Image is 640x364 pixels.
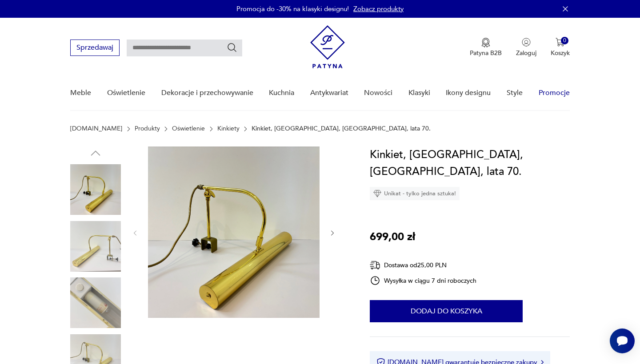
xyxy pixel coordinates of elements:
[70,164,121,215] img: Zdjęcie produktu Kinkiet, N-Licht, Niemcy, lata 70.
[217,125,240,132] a: Kinkiety
[353,4,404,13] a: Zobacz produkty
[470,38,502,57] button: Patyna B2B
[408,76,430,110] a: Klasyki
[70,45,120,51] a: Sprzedawaj
[370,146,569,180] h1: Kinkiet, [GEOGRAPHIC_DATA], [GEOGRAPHIC_DATA], lata 70.
[269,76,294,110] a: Kuchnia
[70,277,121,328] img: Zdjęcie produktu Kinkiet, N-Licht, Niemcy, lata 70.
[470,49,502,57] p: Patyna B2B
[252,125,431,132] p: Kinkiet, [GEOGRAPHIC_DATA], [GEOGRAPHIC_DATA], lata 70.
[161,76,253,110] a: Dekoracje i przechowywanie
[70,125,122,132] a: [DOMAIN_NAME]
[446,76,491,110] a: Ikony designu
[364,76,392,110] a: Nowości
[516,38,536,57] button: Zaloguj
[70,76,91,110] a: Meble
[70,221,121,272] img: Zdjęcie produktu Kinkiet, N-Licht, Niemcy, lata 70.
[107,76,145,110] a: Oświetlenie
[135,125,160,132] a: Produkty
[522,38,531,47] img: Ikonka użytkownika
[470,38,502,57] a: Ikona medaluPatyna B2B
[556,38,564,47] img: Ikona koszyka
[370,275,476,286] div: Wysyłka w ciągu 7 dni roboczych
[373,190,381,198] img: Ikona diamentu
[172,125,205,132] a: Oświetlenie
[551,49,570,57] p: Koszyk
[370,187,460,200] div: Unikat - tylko jedna sztuka!
[370,260,380,271] img: Ikona dostawy
[481,38,490,47] img: Ikona medalu
[236,4,349,13] p: Promocja do -30% na klasyki designu!
[310,25,345,68] img: Patyna - sklep z meblami i dekoracjami vintage
[561,37,568,44] div: 0
[610,328,635,353] iframe: Smartsupp widget button
[551,38,570,57] button: 0Koszyk
[310,76,348,110] a: Antykwariat
[370,229,415,245] p: 699,00 zł
[148,146,320,318] img: Zdjęcie produktu Kinkiet, N-Licht, Niemcy, lata 70.
[70,40,120,56] button: Sprzedawaj
[507,76,523,110] a: Style
[370,300,523,322] button: Dodaj do koszyka
[227,42,237,53] button: Szukaj
[516,49,536,57] p: Zaloguj
[539,76,570,110] a: Promocje
[370,260,476,271] div: Dostawa od 25,00 PLN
